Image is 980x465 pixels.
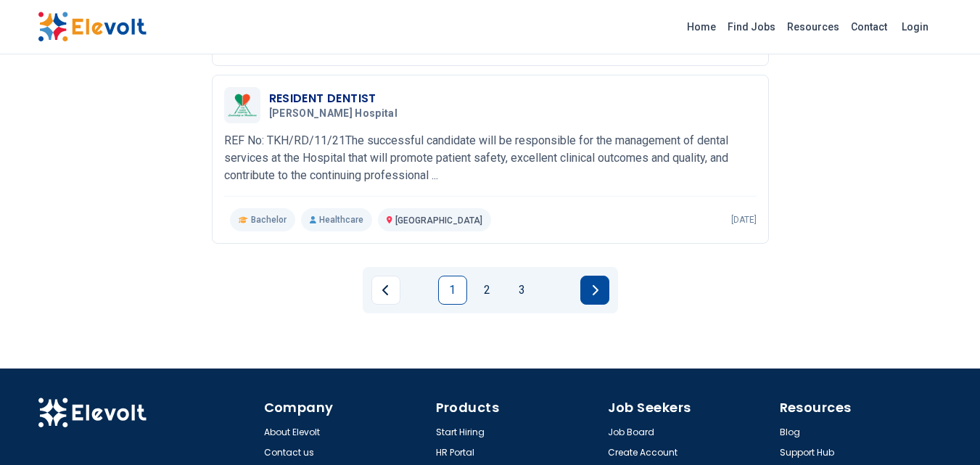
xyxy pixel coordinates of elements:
[38,12,147,42] img: Elevolt
[473,276,502,305] a: Page 2
[580,276,609,305] a: Next page
[438,276,467,305] a: Page 1 is your current page
[371,276,609,305] ul: Pagination
[780,427,800,438] a: Blog
[269,107,398,120] span: [PERSON_NAME] Hospital
[251,214,287,226] span: Bachelor
[508,276,537,305] a: Page 3
[264,427,320,438] a: About Elevolt
[845,15,893,38] a: Contact
[781,15,845,38] a: Resources
[269,90,404,107] h3: RESIDENT DENTIST
[780,398,943,418] h4: Resources
[301,208,372,231] p: Healthcare
[395,215,482,226] span: [GEOGRAPHIC_DATA]
[436,427,485,438] a: Start Hiring
[731,214,757,226] p: [DATE]
[436,398,599,418] h4: Products
[780,447,834,458] a: Support Hub
[224,132,757,184] p: REF No: TKH/RD/11/21The successful candidate will be responsible for the management of dental ser...
[907,395,980,465] iframe: Chat Widget
[608,427,654,438] a: Job Board
[436,447,474,458] a: HR Portal
[224,87,757,231] a: Karen HospitalRESIDENT DENTIST[PERSON_NAME] HospitalREF No: TKH/RD/11/21The successful candidate ...
[264,447,314,458] a: Contact us
[608,447,678,458] a: Create Account
[722,15,781,38] a: Find Jobs
[228,91,257,120] img: Karen Hospital
[608,398,771,418] h4: Job Seekers
[681,15,722,38] a: Home
[893,12,937,41] a: Login
[371,276,400,305] a: Previous page
[264,398,427,418] h4: Company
